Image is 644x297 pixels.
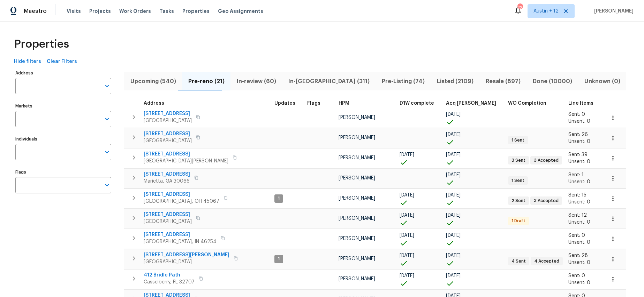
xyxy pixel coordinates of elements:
span: 4 Accepted [531,258,562,264]
span: HPM [339,101,349,106]
span: Flags [307,101,320,106]
span: [GEOGRAPHIC_DATA][PERSON_NAME] [144,158,228,164]
span: [DATE] [446,193,461,198]
label: Markets [15,104,111,108]
span: Maestro [24,8,47,15]
span: 1 Sent [509,137,527,143]
span: Sent: 0 [568,233,585,238]
span: Sent: 26 [568,132,588,137]
span: [DATE] [400,273,414,278]
span: 3 Sent [509,158,528,163]
span: Unsent: 0 [568,220,590,225]
span: [STREET_ADDRESS] [144,231,217,238]
span: [PERSON_NAME] [339,276,375,281]
span: [GEOGRAPHIC_DATA], IN 46254 [144,238,217,245]
span: 4 Sent [509,258,529,264]
span: [DATE] [446,152,461,157]
span: [PERSON_NAME] [339,115,375,120]
button: Open [102,180,112,190]
span: Hide filters [14,57,41,66]
span: 3 Accepted [531,158,561,163]
span: Tasks [159,9,174,14]
span: [PERSON_NAME] [339,196,375,201]
span: Pre-Listing (74) [380,77,426,86]
span: In-[GEOGRAPHIC_DATA] (311) [286,77,371,86]
button: Open [102,81,112,91]
span: Sent: 12 [568,213,587,218]
span: Sent: 1 [568,172,584,177]
button: Open [102,114,112,124]
span: [DATE] [400,213,414,218]
button: Hide filters [11,55,44,68]
span: Sent: 0 [568,273,585,278]
span: [PERSON_NAME] [339,176,375,180]
span: [DATE] [446,213,461,218]
span: [DATE] [400,193,414,198]
span: Acq [PERSON_NAME] [446,101,496,106]
span: 3 Accepted [531,198,561,204]
span: [STREET_ADDRESS] [144,110,192,117]
span: 1 [275,256,282,262]
span: Unsent: 0 [568,119,590,124]
span: Unknown (0) [582,77,622,86]
span: Sent: 0 [568,112,585,117]
span: Unsent: 0 [568,240,590,245]
span: [STREET_ADDRESS][PERSON_NAME] [144,251,229,258]
span: Sent: 39 [568,152,588,157]
span: [GEOGRAPHIC_DATA] [144,218,192,225]
span: [PERSON_NAME] [339,256,375,261]
span: Austin + 12 [533,8,559,15]
span: Work Orders [119,8,151,15]
span: [PERSON_NAME] [339,135,375,140]
span: 412 Bridle Path [144,272,195,279]
span: 1 [275,195,282,201]
span: In-review (60) [235,77,278,86]
span: [GEOGRAPHIC_DATA] [144,137,192,144]
span: Sent: 15 [568,193,586,198]
span: 1 Draft [509,218,528,224]
span: [PERSON_NAME] [339,236,375,241]
span: Properties [14,41,69,48]
span: [DATE] [446,253,461,258]
span: Listed (2109) [435,77,475,86]
span: Unsent: 0 [568,260,590,265]
label: Address [15,71,111,75]
span: Sent: 28 [568,253,588,258]
span: Unsent: 0 [568,139,590,144]
span: Casselberry, FL 32707 [144,279,195,286]
span: Unsent: 0 [568,200,590,204]
span: [DATE] [400,253,414,258]
span: [DATE] [446,273,461,278]
span: 1 Sent [509,178,527,184]
span: Geo Assignments [218,8,263,15]
span: Unsent: 0 [568,159,590,164]
label: Individuals [15,137,111,141]
span: [STREET_ADDRESS] [144,171,190,178]
span: [DATE] [446,233,461,238]
span: [STREET_ADDRESS] [144,130,192,137]
span: Marietta, GA 30066 [144,178,190,185]
span: WO Completion [508,101,546,106]
span: [PERSON_NAME] [591,8,634,15]
span: [STREET_ADDRESS] [144,191,219,198]
span: Updates [274,101,295,106]
span: [GEOGRAPHIC_DATA], OH 45067 [144,198,219,205]
span: [STREET_ADDRESS] [144,211,192,218]
span: Projects [89,8,111,15]
span: Unsent: 0 [568,280,590,285]
span: [PERSON_NAME] [339,216,375,221]
span: Upcoming (540) [128,77,178,86]
span: [STREET_ADDRESS] [144,151,228,158]
span: Clear Filters [47,57,77,66]
span: Resale (897) [484,77,522,86]
span: Done (10000) [531,77,574,86]
span: [GEOGRAPHIC_DATA] [144,117,192,124]
button: Open [102,147,112,157]
span: D1W complete [400,101,434,106]
span: [GEOGRAPHIC_DATA] [144,258,229,265]
span: Visits [67,8,81,15]
span: [PERSON_NAME] [339,155,375,160]
span: [DATE] [446,132,461,137]
span: 2 Sent [509,198,528,204]
span: [DATE] [446,172,461,177]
